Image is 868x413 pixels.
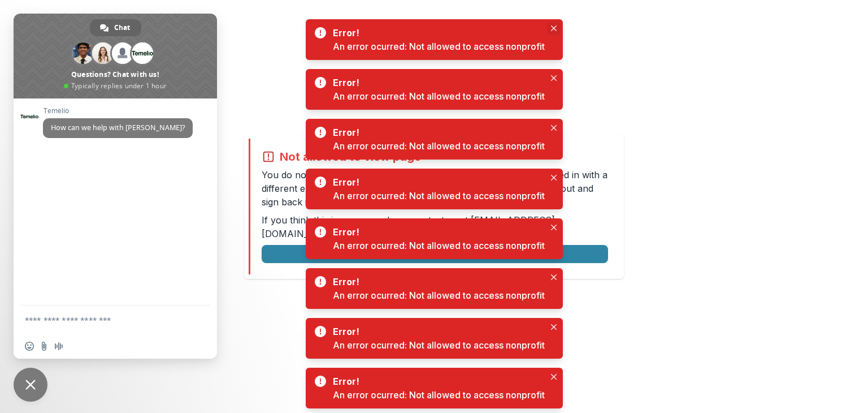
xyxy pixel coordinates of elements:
span: Insert an emoji [25,342,34,351]
button: Close [547,320,561,334]
button: Close [547,71,561,85]
div: Error! [333,225,540,239]
a: Close chat [14,368,47,402]
button: Close [547,171,561,184]
div: An error ocurred: Not allowed to access nonprofit [333,338,545,352]
button: Close [547,270,561,284]
p: If you think this is an error, please contact us at . [262,213,608,240]
button: Close [547,221,561,234]
div: Error! [333,126,540,139]
textarea: Compose your message... [25,306,183,334]
span: Temelio [43,107,193,115]
div: Error! [333,26,540,40]
div: An error ocurred: Not allowed to access nonprofit [333,89,545,103]
div: An error ocurred: Not allowed to access nonprofit [333,139,545,153]
div: An error ocurred: Not allowed to access nonprofit [333,40,545,53]
button: Logout [262,245,608,263]
button: Close [547,21,561,35]
span: Send a file [40,342,49,351]
div: An error ocurred: Not allowed to access nonprofit [333,289,545,302]
span: How can we help with [PERSON_NAME]? [51,123,185,132]
div: Error! [333,375,540,388]
div: Error! [333,275,540,289]
a: Chat [90,19,141,36]
div: An error ocurred: Not allowed to access nonprofit [333,189,545,203]
div: An error ocurred: Not allowed to access nonprofit [333,388,545,402]
button: Close [547,121,561,135]
div: Error! [333,325,540,338]
span: Audio message [54,342,63,351]
div: An error ocurred: Not allowed to access nonprofit [333,239,545,252]
div: Error! [333,76,540,89]
div: Error! [333,175,540,189]
button: Close [547,370,561,384]
h2: Not allowed to view page [280,150,421,164]
p: You do not have permission to view the page. It is likely that you logged in with a different ema... [262,168,608,209]
span: Chat [114,19,130,36]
